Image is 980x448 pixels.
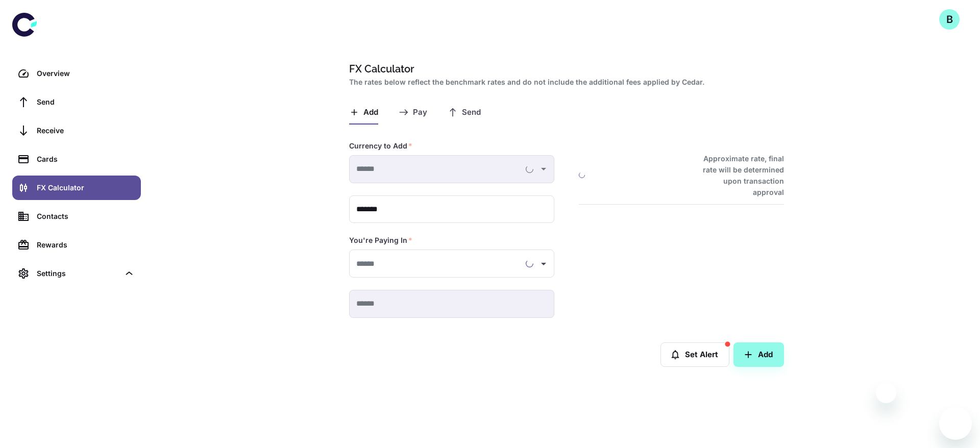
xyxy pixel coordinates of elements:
[12,118,141,143] a: Receive
[12,90,141,114] a: Send
[413,108,427,117] span: Pay
[12,176,141,200] a: FX Calculator
[12,261,141,286] div: Settings
[37,154,135,165] div: Cards
[37,182,135,193] div: FX Calculator
[660,342,729,367] button: Set Alert
[939,9,960,30] button: B
[692,153,784,198] h6: Approximate rate, final rate will be determined upon transaction approval
[349,141,412,151] label: Currency to Add
[462,108,481,117] span: Send
[37,68,135,79] div: Overview
[349,77,780,88] h2: The rates below reflect the benchmark rates and do not include the additional fees applied by Cedar.
[12,204,141,229] a: Contacts
[536,257,551,271] button: Open
[939,407,972,440] iframe: Button to launch messaging window
[733,342,784,367] button: Add
[12,147,141,171] a: Cards
[37,96,135,108] div: Send
[363,108,378,117] span: Add
[37,239,135,251] div: Rewards
[37,211,135,222] div: Contacts
[12,233,141,257] a: Rewards
[349,61,780,77] h1: FX Calculator
[876,383,896,403] iframe: Close message
[12,61,141,86] a: Overview
[349,235,412,245] label: You're Paying In
[37,125,135,136] div: Receive
[37,268,119,279] div: Settings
